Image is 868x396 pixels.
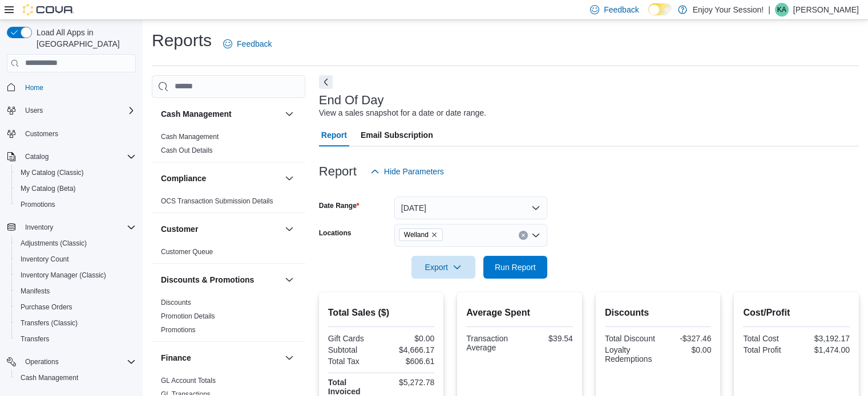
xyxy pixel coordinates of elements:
button: Cash Management [282,107,296,121]
label: Locations [319,228,352,238]
span: Promotion Details [161,312,215,321]
a: OCS Transaction Submission Details [161,197,273,205]
span: Inventory Manager (Classic) [21,271,106,280]
button: Users [21,104,47,117]
span: Promotions [21,200,55,209]
span: Purchase Orders [16,300,136,314]
a: Customer Queue [161,248,213,256]
button: Customers [2,125,140,142]
span: Cash Out Details [161,146,213,155]
a: Cash Management [16,371,83,385]
div: $4,666.17 [383,345,434,354]
div: -$327.46 [660,334,711,343]
span: Report [321,124,347,146]
div: View a sales snapshot for a date or date range. [319,107,486,119]
button: Users [2,103,140,119]
span: My Catalog (Beta) [21,184,76,193]
a: My Catalog (Classic) [16,166,88,179]
div: $606.61 [383,357,434,366]
button: Customer [161,223,280,235]
div: Total Discount [605,334,656,343]
a: Cash Management [161,133,219,141]
div: Cash Management [152,130,305,162]
span: OCS Transaction Submission Details [161,197,273,206]
div: Total Tax [328,357,379,366]
span: Inventory Manager (Classic) [16,268,136,282]
button: Operations [21,355,63,369]
span: Purchase Orders [21,303,72,312]
span: Catalog [25,152,49,161]
button: Discounts & Promotions [282,273,296,287]
span: Hide Parameters [384,166,444,177]
button: My Catalog (Classic) [11,165,140,181]
h3: Finance [161,352,191,364]
span: Customers [21,126,136,141]
button: Remove Welland from selection in this group [431,231,438,238]
span: Inventory Count [16,252,136,266]
span: Users [21,104,136,117]
span: Customer Queue [161,247,213,256]
button: Manifests [11,283,140,299]
span: Email Subscription [361,124,433,146]
button: Compliance [282,172,296,185]
button: Promotions [11,197,140,213]
span: Inventory [21,221,136,234]
a: Cash Out Details [161,146,213,154]
a: Customers [21,127,63,141]
span: Feedback [604,4,639,15]
a: Discounts [161,299,191,307]
button: Transfers (Classic) [11,315,140,331]
span: Promotions [161,325,196,334]
span: Inventory [25,223,53,232]
h3: Customer [161,223,198,235]
div: Loyalty Redemptions [605,345,656,364]
h2: Average Spent [466,306,573,320]
span: Cash Management [16,371,136,385]
h3: Discounts & Promotions [161,274,254,285]
button: Next [319,75,333,89]
div: $39.54 [522,334,573,343]
span: Home [25,83,43,92]
span: Adjustments (Classic) [16,236,136,250]
div: Kim Alakas [775,3,789,17]
p: Enjoy Your Session! [693,3,764,17]
span: Customers [25,129,58,138]
button: Inventory [21,221,58,234]
div: Transaction Average [466,334,517,352]
a: Adjustments (Classic) [16,236,91,250]
a: Manifests [16,284,54,298]
img: Cova [23,4,74,15]
span: Transfers (Classic) [16,316,136,330]
button: Open list of options [531,231,540,240]
div: $3,192.17 [799,334,850,343]
button: Catalog [21,150,53,164]
button: Cash Management [161,108,280,120]
button: Hide Parameters [366,160,449,183]
h2: Cost/Profit [743,306,850,320]
button: Adjustments (Classic) [11,235,140,251]
h2: Discounts [605,306,712,320]
div: Total Cost [743,334,794,343]
button: Clear input [519,231,528,240]
div: Gift Cards [328,334,379,343]
button: Finance [161,352,280,364]
span: Run Report [495,262,536,273]
span: Catalog [21,150,136,164]
span: Home [21,80,136,95]
span: Load All Apps in [GEOGRAPHIC_DATA] [32,27,136,50]
span: Dark Mode [648,15,649,16]
a: Home [21,81,48,95]
a: Inventory Manager (Classic) [16,268,111,282]
a: Transfers [16,332,54,346]
a: Promotion Details [161,312,215,320]
a: GL Account Totals [161,377,216,385]
p: [PERSON_NAME] [793,3,859,17]
span: Inventory Count [21,255,69,264]
span: Transfers [21,334,49,344]
div: Total Profit [743,345,794,354]
span: KA [777,3,786,17]
button: Cash Management [11,370,140,386]
div: $5,272.78 [383,378,434,387]
button: Finance [282,351,296,365]
a: Feedback [219,32,276,55]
